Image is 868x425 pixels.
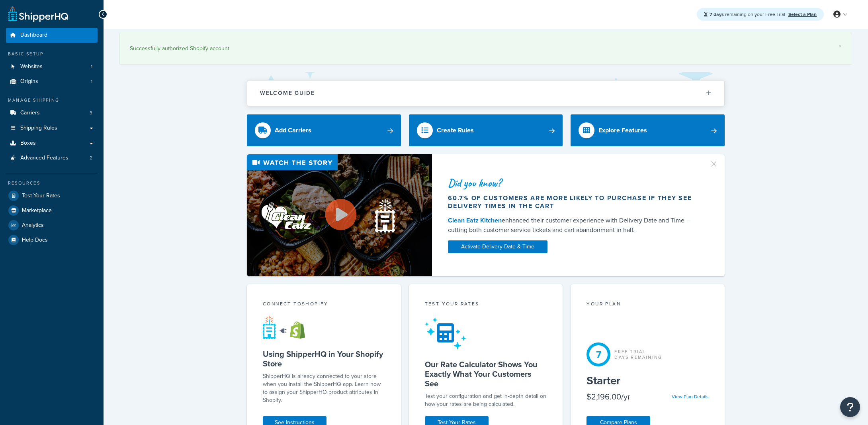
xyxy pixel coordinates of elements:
[247,81,724,106] button: Welcome Guide
[20,125,57,132] span: Shipping Rules
[672,393,709,400] a: View Plan Details
[710,11,724,18] strong: 7 days
[22,237,48,244] span: Help Docs
[263,300,385,309] div: Connect to Shopify
[6,106,98,120] a: Carriers3
[571,114,725,146] a: Explore Features
[20,140,36,147] span: Boxes
[90,110,92,116] span: 3
[6,203,98,218] a: Marketplace
[448,216,700,235] div: enhanced their customer experience with Delivery Date and Time — cutting both customer service ti...
[448,194,700,210] div: 60.7% of customers are more likely to purchase if they see delivery times in the cart
[425,392,547,408] div: Test your configuration and get in-depth detail on how your rates are being calculated.
[710,11,786,18] span: remaining on your Free Trial
[6,106,98,120] li: Carriers
[6,151,98,165] a: Advanced Features2
[6,51,98,57] div: Basic Setup
[6,74,98,89] li: Origins
[6,180,98,187] div: Resources
[614,349,662,360] div: Free Trial Days Remaining
[263,372,385,404] p: ShipperHQ is already connected to your store when you install the ShipperHQ app. Learn how to ass...
[275,125,311,136] div: Add Carriers
[6,136,98,151] a: Boxes
[6,233,98,247] a: Help Docs
[840,397,860,417] button: Open Resource Center
[448,177,700,189] div: Did you know?
[586,300,709,309] div: Your Plan
[6,97,98,104] div: Manage Shipping
[409,114,563,146] a: Create Rules
[788,11,817,18] a: Select a Plan
[130,43,842,54] div: Successfully authorized Shopify account
[22,193,60,199] span: Test Your Rates
[425,300,547,309] div: Test your rates
[20,110,40,116] span: Carriers
[586,391,630,402] div: $2,196.00/yr
[586,374,709,387] h5: Starter
[247,154,432,277] img: Video thumbnail
[263,349,385,368] h5: Using ShipperHQ in Your Shopify Store
[260,90,315,96] h2: Welcome Guide
[6,121,98,136] a: Shipping Rules
[22,207,52,214] span: Marketplace
[91,63,92,70] span: 1
[20,63,43,70] span: Websites
[20,155,68,161] span: Advanced Features
[6,59,98,74] a: Websites1
[6,151,98,165] li: Advanced Features
[6,218,98,232] a: Analytics
[6,74,98,89] a: Origins1
[22,222,44,229] span: Analytics
[6,189,98,203] a: Test Your Rates
[247,114,401,146] a: Add Carriers
[20,32,47,39] span: Dashboard
[437,125,474,136] div: Create Rules
[6,59,98,74] li: Websites
[448,216,502,225] a: Clean Eatz Kitchen
[90,155,92,161] span: 2
[263,315,313,339] img: connect-shq-shopify-9b9a8c5a.svg
[586,342,610,366] div: 7
[448,240,547,253] a: Activate Delivery Date & Time
[425,360,547,388] h5: Our Rate Calculator Shows You Exactly What Your Customers See
[598,125,647,136] div: Explore Features
[839,43,842,49] a: ×
[20,78,38,85] span: Origins
[6,28,98,43] a: Dashboard
[91,78,92,85] span: 1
